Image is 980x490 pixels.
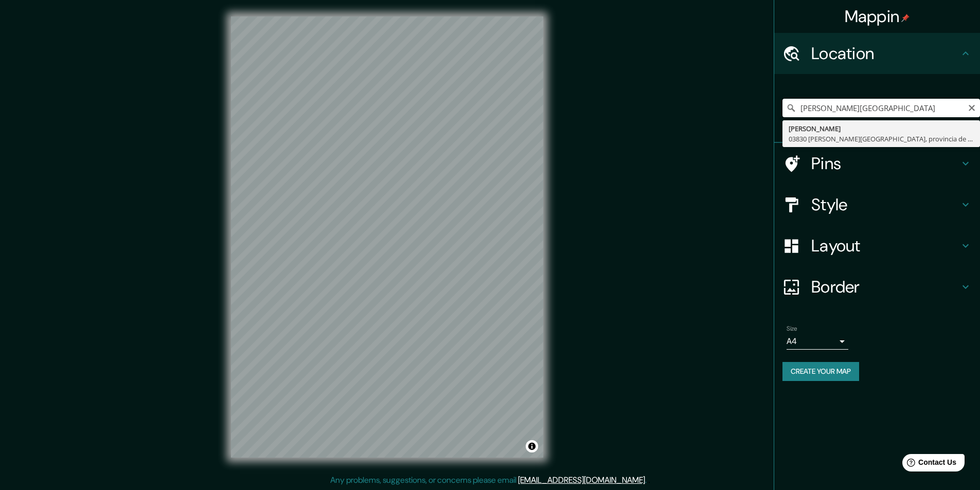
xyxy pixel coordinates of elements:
[811,194,959,215] h4: Style
[518,475,645,485] a: [EMAIL_ADDRESS][DOMAIN_NAME]
[774,143,980,184] div: Pins
[901,14,910,22] img: pin-icon.png
[811,277,959,297] h4: Border
[789,123,974,134] div: [PERSON_NAME]
[774,33,980,74] div: Location
[782,99,980,117] input: Pick your city or area
[782,362,859,381] button: Create your map
[787,324,797,333] label: Size
[774,225,980,266] div: Layout
[647,474,648,486] div: .
[231,16,543,458] canvas: Map
[888,450,969,479] iframe: Help widget launcher
[330,474,647,486] p: Any problems, suggestions, or concerns please email .
[968,102,976,112] button: Clear
[526,440,538,452] button: Toggle attribution
[811,43,959,64] h4: Location
[811,153,959,174] h4: Pins
[811,235,959,256] h4: Layout
[787,333,848,350] div: A4
[774,184,980,225] div: Style
[845,6,910,27] h4: Mappin
[789,134,974,144] div: 03830 [PERSON_NAME][GEOGRAPHIC_DATA], provincia de [GEOGRAPHIC_DATA], [GEOGRAPHIC_DATA]
[774,266,980,307] div: Border
[648,474,650,486] div: .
